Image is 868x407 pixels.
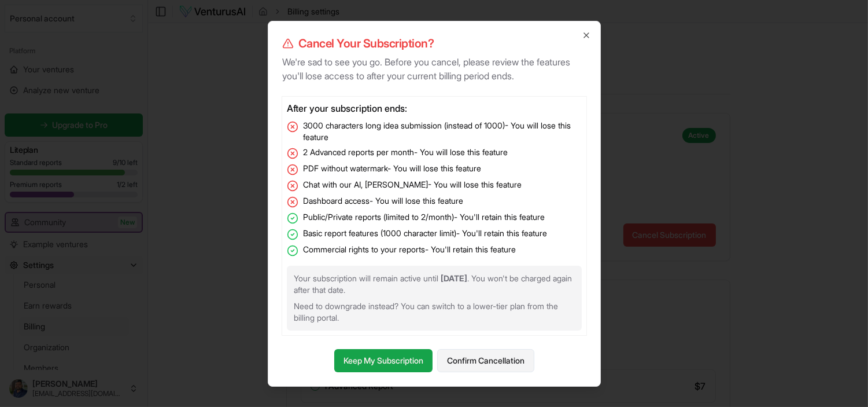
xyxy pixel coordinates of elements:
[303,244,516,255] span: Commercial rights to your reports - You'll retain this feature
[303,211,545,223] span: Public/Private reports (limited to 2/month) - You'll retain this feature
[437,349,534,372] button: Confirm Cancellation
[303,228,547,239] span: Basic report features (1000 character limit) - You'll retain this feature
[294,300,575,324] p: Need to downgrade instead? You can switch to a lower-tier plan from the billing portal.
[303,163,481,174] span: PDF without watermark - You will lose this feature
[441,273,467,283] strong: [DATE]
[303,195,463,207] span: Dashboard access - You will lose this feature
[334,349,433,372] button: Keep My Subscription
[303,120,582,143] span: 3000 characters long idea submission (instead of 1000) - You will lose this feature
[303,179,522,190] span: Chat with our AI, [PERSON_NAME] - You will lose this feature
[287,101,582,115] h3: After your subscription ends:
[294,273,575,296] p: Your subscription will remain active until . You won't be charged again after that date.
[303,146,508,158] span: 2 Advanced reports per month - You will lose this feature
[298,35,434,52] span: Cancel Your Subscription?
[282,55,586,83] p: We're sad to see you go. Before you cancel, please review the features you'll lose access to afte...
